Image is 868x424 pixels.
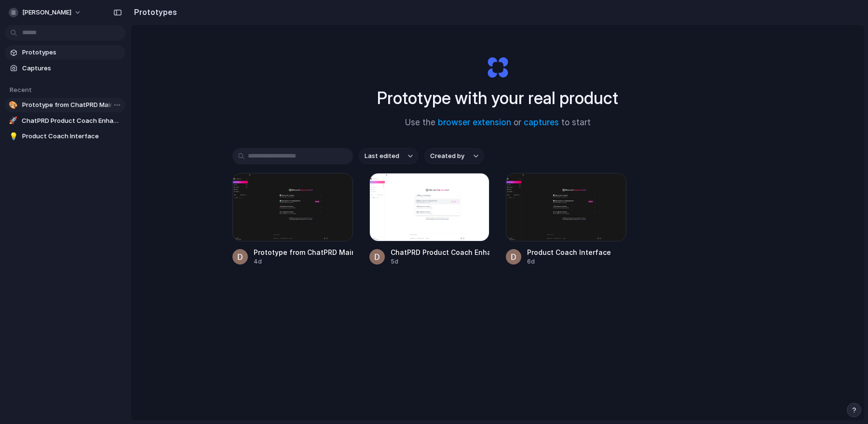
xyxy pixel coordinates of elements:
[359,148,419,164] button: Last edited
[9,100,18,110] div: 🎨
[232,173,353,266] a: Prototype from ChatPRD Main v3Prototype from ChatPRD Main v34d
[254,247,353,257] div: Prototype from ChatPRD Main v3
[22,100,122,110] span: Prototype from ChatPRD Main v3
[5,129,125,144] a: 💡Product Coach Interface
[22,132,122,141] span: Product Coach Interface
[22,64,122,73] span: Captures
[10,86,32,93] span: Recent
[365,151,399,161] span: Last edited
[369,173,490,266] a: ChatPRD Product Coach EnhancementChatPRD Product Coach Enhancement5d
[506,173,626,266] a: Product Coach InterfaceProduct Coach Interface6d
[391,247,490,257] div: ChatPRD Product Coach Enhancement
[391,257,490,266] div: 5d
[438,118,511,127] a: browser extension
[22,48,122,57] span: Prototypes
[430,151,464,161] span: Created by
[405,117,591,129] span: Use the or to start
[9,132,18,141] div: 💡
[424,148,484,164] button: Created by
[524,118,559,127] a: captures
[5,5,86,20] button: [PERSON_NAME]
[527,247,611,257] div: Product Coach Interface
[254,257,353,266] div: 4d
[5,114,125,128] a: 🚀ChatPRD Product Coach Enhancement
[22,8,71,17] span: [PERSON_NAME]
[9,116,18,126] div: 🚀
[377,85,618,111] h1: Prototype with your real product
[527,257,611,266] div: 6d
[5,61,125,76] a: Captures
[5,98,125,112] a: 🎨Prototype from ChatPRD Main v3
[5,45,125,60] a: Prototypes
[22,116,122,126] span: ChatPRD Product Coach Enhancement
[130,6,177,18] h2: Prototypes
